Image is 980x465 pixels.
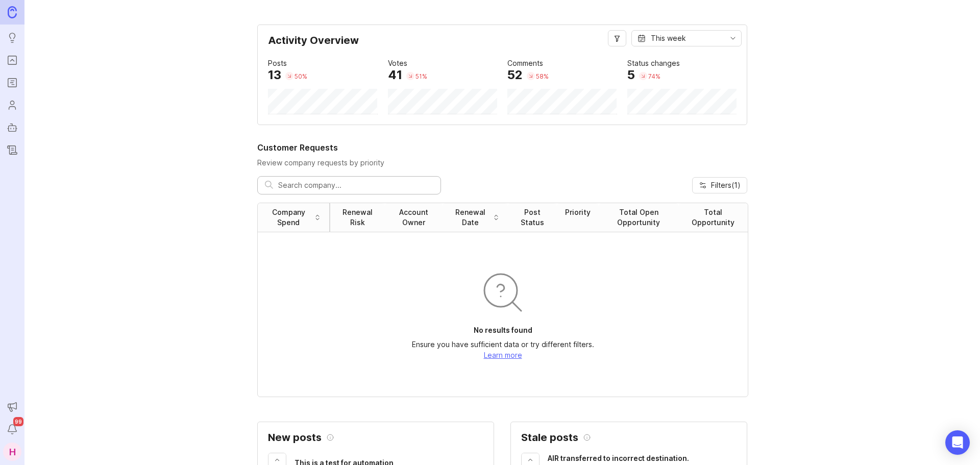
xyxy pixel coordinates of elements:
div: Votes [388,58,407,69]
h2: Stale posts [521,432,578,443]
div: Priority [565,207,591,217]
svg: toggle icon [725,34,741,42]
div: Total Opportunity [687,207,740,228]
div: 50 % [295,72,307,81]
button: Filters(1) [692,177,747,193]
a: Ideas [3,29,21,47]
div: Post Status [516,207,549,228]
p: No results found [474,325,532,335]
div: Activity Overview [268,35,737,54]
div: 5 [627,69,635,81]
div: Status changes [627,58,680,69]
a: Changelog [3,141,21,159]
span: ( 1 ) [731,181,741,189]
div: Posts [268,58,287,69]
div: Comments [507,58,543,69]
div: 52 [507,69,523,81]
span: 99 [13,417,23,426]
div: 58 % [536,72,549,81]
button: Notifications [3,420,21,438]
button: Announcements [3,398,21,416]
div: 13 [268,69,281,81]
span: Filters [711,180,741,190]
p: Ensure you have sufficient data or try different filters. [412,339,594,350]
div: Account Owner [393,207,434,228]
a: Autopilot [3,118,21,137]
img: Canny Home [8,6,17,18]
a: Portal [3,51,21,69]
p: Review company requests by priority [257,158,747,168]
div: Total Open Opportunity [607,207,670,228]
a: Learn more [484,351,522,359]
a: Roadmaps [3,74,21,92]
div: 74 % [648,72,660,81]
img: svg+xml;base64,PHN2ZyB3aWR0aD0iOTYiIGhlaWdodD0iOTYiIGZpbGw9Im5vbmUiIHhtbG5zPSJodHRwOi8vd3d3LnczLm... [478,268,527,317]
div: Company Spend [266,207,311,228]
div: 51 % [415,72,427,81]
input: Search company... [278,180,433,191]
span: AIR transferred to incorrect destination. [548,454,689,462]
a: Users [3,96,21,114]
div: Renewal Date [451,207,490,228]
h2: New posts [268,432,322,443]
div: Open Intercom Messenger [945,430,970,455]
h2: Customer Requests [257,141,747,154]
button: H [3,443,21,461]
div: Renewal Risk [338,207,377,228]
div: 41 [388,69,402,81]
div: This week [651,33,686,44]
